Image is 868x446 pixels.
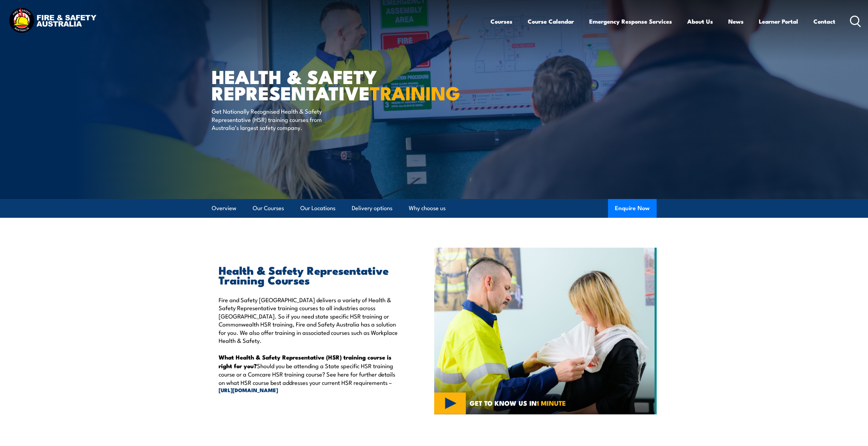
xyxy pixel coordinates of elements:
p: Should you be attending a State specific HSR training course or a Comcare HSR training course? Se... [219,353,402,394]
a: [URL][DOMAIN_NAME] [219,386,402,394]
h1: Health & Safety Representative [212,68,383,100]
strong: What Health & Safety Representative (HSR) training course is right for you? [219,353,391,370]
a: Overview [212,199,236,217]
a: Learner Portal [759,12,798,31]
a: Courses [490,12,512,31]
a: About Us [687,12,713,31]
a: Delivery options [352,199,392,217]
h2: Health & Safety Representative Training Courses [219,265,402,284]
a: Emergency Response Services [589,12,672,31]
a: Why choose us [409,199,446,217]
strong: 1 MINUTE [537,398,566,408]
button: Enquire Now [608,199,657,218]
a: Our Courses [253,199,284,217]
a: News [728,12,744,31]
p: Fire and Safety [GEOGRAPHIC_DATA] delivers a variety of Health & Safety Representative training c... [219,296,402,344]
a: Course Calendar [528,12,574,31]
a: Our Locations [300,199,335,217]
a: Contact [813,12,835,31]
span: GET TO KNOW US IN [470,400,566,406]
strong: TRAINING [370,78,460,107]
img: Fire & Safety Australia deliver Health and Safety Representatives Training Courses – HSR Training [434,248,657,414]
p: Get Nationally Recognised Health & Safety Representative (HSR) training courses from Australia’s ... [212,107,339,131]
